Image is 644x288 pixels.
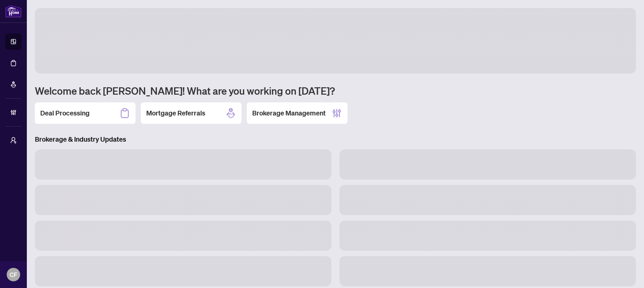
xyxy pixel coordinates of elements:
[35,135,636,144] h3: Brokerage & Industry Updates
[35,84,636,97] h1: Welcome back [PERSON_NAME]! What are you working on [DATE]?
[146,108,205,118] h2: Mortgage Referrals
[40,108,90,118] h2: Deal Processing
[10,270,17,279] span: CF
[252,108,326,118] h2: Brokerage Management
[10,137,17,144] span: user-switch
[5,5,21,17] img: logo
